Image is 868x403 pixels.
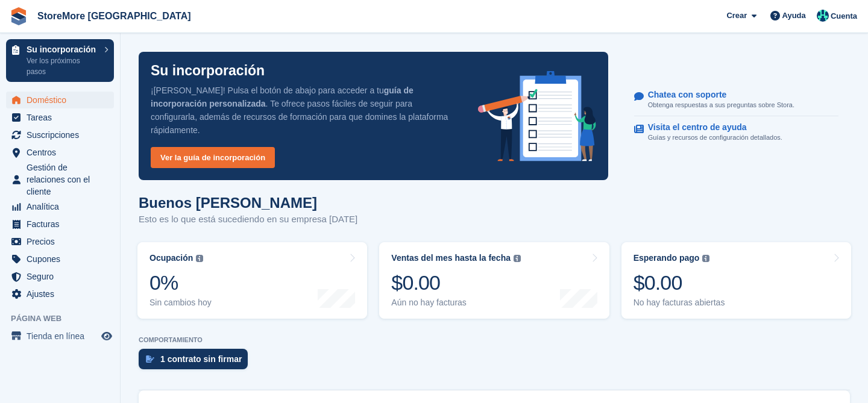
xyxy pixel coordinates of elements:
a: Chatea con soporte Obtenga respuestas a sus preguntas sobre Stora. [634,84,838,117]
span: Tareas [27,109,99,126]
div: Ventas del mes hasta la fecha [391,253,511,263]
div: Sin cambios hoy [149,298,212,308]
img: stora-icon-8386f47178a22dfd0bd8f6a31ec36ba5ce8667c1dd55bd0f319d3a0aa187defe.svg [10,7,28,25]
a: menu [6,161,114,198]
img: contract_signature_icon-13c848040528278c33f63329250d36e43548de30e8caae1d1a13099fd9432cc5.svg [146,355,154,363]
div: No hay facturas abiertas [634,298,725,308]
span: Cuenta [831,10,857,22]
div: Aún no hay facturas [391,298,521,308]
a: menu [6,286,114,302]
span: Página web [11,313,120,325]
a: menu [6,198,114,215]
p: Guías y recursos de configuración detallados. [648,133,782,143]
div: Esperando pago [634,253,700,263]
p: Su incorporación [27,45,98,54]
span: Tienda en línea [27,328,99,345]
a: Ver la guía de incorporación [151,147,275,168]
span: Analítica [27,198,99,215]
div: $0.00 [391,270,521,295]
a: menu [6,268,114,285]
a: menu [6,251,114,267]
span: Precios [27,233,99,250]
span: Cupones [27,251,99,267]
span: Facturas [27,216,99,233]
p: Su incorporación [151,64,265,78]
a: Vista previa de la tienda [99,329,114,343]
a: menú [6,328,114,345]
p: Chatea con soporte [648,90,785,100]
img: icon-info-grey-7440780725fd019a000dd9b08b2336e03edf1995a4989e88bcd33f0948082b44.svg [514,255,521,262]
a: menu [6,109,114,126]
h1: Buenos [PERSON_NAME] [139,195,357,211]
a: Su incorporación Ver los próximos pasos [6,39,114,82]
img: Maria Vela Padilla [817,10,829,22]
a: menu [6,144,114,161]
a: menu [6,216,114,233]
span: Crear [726,10,747,22]
img: icon-info-grey-7440780725fd019a000dd9b08b2336e03edf1995a4989e88bcd33f0948082b44.svg [196,255,203,262]
div: 1 contrato sin firmar [160,354,242,364]
p: ¡[PERSON_NAME]! Pulsa el botón de abajo para acceder a tu . Te ofrece pasos fáciles de seguir par... [151,84,459,137]
span: Suscripciones [27,127,99,143]
p: Ver los próximos pasos [27,55,98,77]
a: menu [6,127,114,143]
div: Ocupación [149,253,193,263]
img: icon-info-grey-7440780725fd019a000dd9b08b2336e03edf1995a4989e88bcd33f0948082b44.svg [702,255,709,262]
p: Esto es lo que está sucediendo en su empresa [DATE] [139,213,357,226]
div: $0.00 [634,270,725,295]
p: COMPORTAMIENTO [139,336,850,344]
strong: guía de incorporación personalizada [151,86,414,108]
a: Visita el centro de ayuda Guías y recursos de configuración detallados. [634,116,838,149]
a: menu [6,233,114,250]
a: Esperando pago $0.00 No hay facturas abiertas [621,242,851,319]
span: Centros [27,144,99,161]
a: menu [6,92,114,108]
a: StoreMore [GEOGRAPHIC_DATA] [33,6,196,26]
div: 0% [149,270,212,295]
span: Gestión de relaciones con el cliente [27,161,99,198]
span: Doméstico [27,92,99,108]
img: onboarding-info-6c161a55d2c0e0a8cae90662b2fe09162a5109e8cc188191df67fb4f79e88e88.svg [478,71,596,161]
a: 1 contrato sin firmar [139,349,254,375]
span: Ayuda [782,10,806,22]
p: Visita el centro de ayuda [648,122,773,133]
span: Seguro [27,268,99,285]
p: Obtenga respuestas a sus preguntas sobre Stora. [648,100,794,110]
a: Ventas del mes hasta la fecha $0.00 Aún no hay facturas [379,242,609,319]
span: Ajustes [27,286,99,302]
a: Ocupación 0% Sin cambios hoy [137,242,367,319]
